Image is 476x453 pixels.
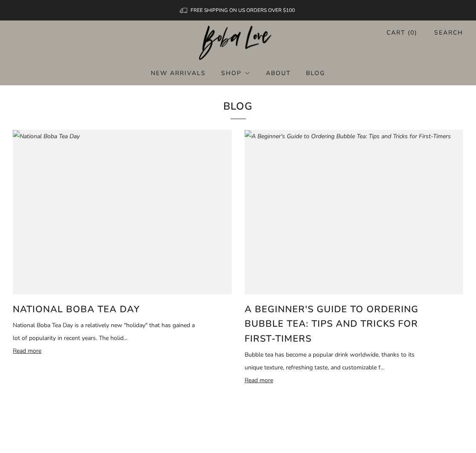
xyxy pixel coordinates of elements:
a: New Arrivals [151,66,206,80]
a: Cart [387,26,417,40]
a: Read more [13,345,199,357]
a: Shop [221,66,250,80]
a: About [266,66,291,80]
span: FREE SHIPPING ON US ORDERS OVER $100 [190,7,295,14]
img: Boba Love [199,26,277,61]
img: National Boba Tea Day [13,130,80,143]
div: National Boba Tea Day is a relatively new "holiday" that has gained a lot of popularity in recent... [13,319,199,345]
a: Blog [306,66,325,80]
a: National Boba Tea Day [13,130,232,294]
items-count: 0 [410,29,415,37]
div: Bubble tea has become a popular drink worldwide, thanks to its unique texture, refreshing taste, ... [245,348,430,374]
a: A Beginner's Guide to Ordering Bubble Tea: Tips and Tricks for First-Timers [245,130,464,294]
a: Boba Love [199,26,277,61]
h1: Blog [98,98,379,119]
a: Read more [245,374,430,387]
a: A Beginner's Guide to Ordering Bubble Tea: Tips and Tricks for First-Timers [245,302,430,346]
a: National Boba Tea Day [13,302,199,317]
a: Search [434,26,463,40]
img: A Beginner's Guide to Ordering Bubble Tea: Tips and Tricks for First-Timers [245,130,451,143]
